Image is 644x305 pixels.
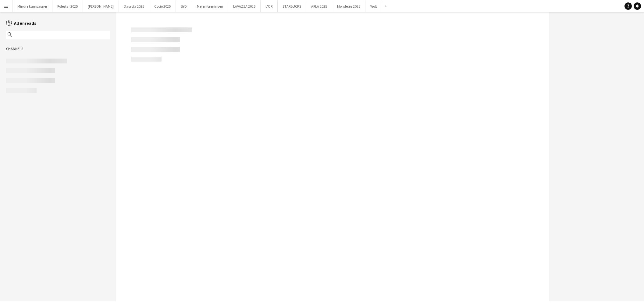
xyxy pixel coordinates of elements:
button: [PERSON_NAME] [83,0,119,12]
button: Mindre kampagner [12,0,52,12]
button: LAVAZZA 2025 [228,0,261,12]
a: All unreads [6,20,36,26]
button: Mondeléz 2025 [332,0,365,12]
button: BYD [176,0,192,12]
button: Mejeriforeningen [192,0,228,12]
button: Wolt [365,0,382,12]
button: Polestar 2025 [52,0,83,12]
button: Dagrofa 2025 [119,0,149,12]
button: Cocio 2025 [149,0,176,12]
button: STARBUCKS [278,0,306,12]
button: L'OR [261,0,278,12]
button: ARLA 2025 [306,0,332,12]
